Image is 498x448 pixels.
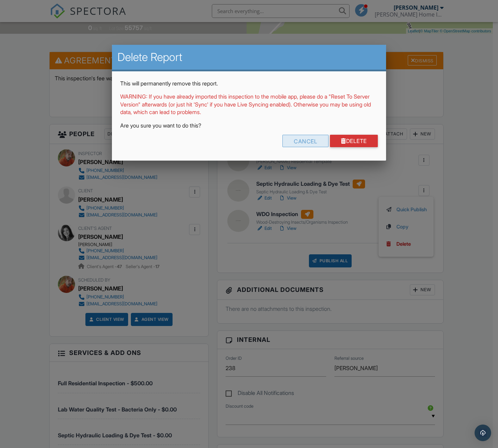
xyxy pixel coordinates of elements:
[120,122,377,129] p: Are you sure you want to do this?
[120,93,377,116] p: WARNING: If you have already imported this inspection to the mobile app, please do a "Reset To Se...
[117,50,380,64] h2: Delete Report
[282,135,329,147] div: Cancel
[475,425,491,441] div: Open Intercom Messenger
[120,80,377,87] p: This will permanently remove this report.
[330,135,378,147] a: Delete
